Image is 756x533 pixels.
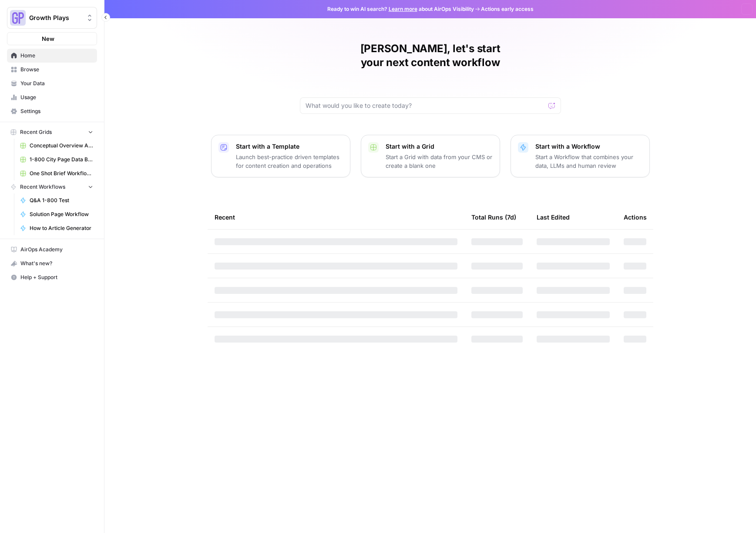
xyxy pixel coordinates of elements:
span: Recent Grids [20,128,52,136]
button: Start with a TemplateLaunch best-practice driven templates for content creation and operations [211,135,350,177]
a: Q&A 1-800 Test [16,193,97,207]
p: Start a Workflow that combines your data, LLMs and human review [535,153,642,170]
p: Start with a Template [236,142,343,151]
button: Recent Workflows [7,180,97,193]
p: Launch best-practice driven templates for content creation and operations [236,153,343,170]
a: Conceptual Overview Article Grid [16,139,97,153]
a: Your Data [7,77,97,90]
a: AirOps Academy [7,243,97,257]
a: Settings [7,104,97,118]
span: Recent Workflows [20,183,65,191]
button: Start with a WorkflowStart a Workflow that combines your data, LLMs and human review [511,135,650,177]
span: Your Data [20,80,93,87]
button: Help + Support [7,270,97,284]
span: 1-800 City Page Data Batch 5 [30,156,93,163]
h1: [PERSON_NAME], let's start your next content workflow [300,42,561,70]
span: How to Article Generator [30,224,93,232]
button: What's new? [7,257,97,270]
span: Browse [20,66,93,73]
span: Actions early access [481,5,534,13]
input: What would you like to create today? [306,101,545,110]
a: Learn more [389,6,417,12]
span: Help + Support [20,273,93,281]
div: Total Runs (7d) [471,205,516,229]
span: Growth Plays [29,13,82,22]
div: Last Edited [537,205,570,229]
img: Growth Plays Logo [10,10,26,26]
button: Recent Grids [7,126,97,139]
p: Start with a Grid [386,142,493,151]
a: Home [7,49,97,63]
span: Ready to win AI search? about AirOps Visibility [327,5,474,13]
a: Usage [7,90,97,104]
div: Recent [215,205,457,229]
span: One Shot Brief Workflow Grid [30,170,93,177]
button: Start with a GridStart a Grid with data from your CMS or create a blank one [361,135,500,177]
span: Home [20,52,93,60]
span: AirOps Academy [20,246,93,253]
a: Solution Page Workflow [16,207,97,221]
span: Q&A 1-800 Test [30,197,93,204]
span: Settings [20,107,93,115]
div: Actions [624,205,647,229]
a: One Shot Brief Workflow Grid [16,167,97,180]
a: 1-800 City Page Data Batch 5 [16,153,97,167]
button: Workspace: Growth Plays [7,7,97,29]
p: Start with a Workflow [535,142,642,151]
button: New [7,32,97,45]
div: What's new? [7,257,97,270]
p: Start a Grid with data from your CMS or create a blank one [386,153,493,170]
span: Conceptual Overview Article Grid [30,142,93,150]
span: New [42,34,54,43]
span: Solution Page Workflow [30,210,93,218]
a: Browse [7,63,97,77]
span: Usage [20,93,93,101]
a: How to Article Generator [16,221,97,235]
